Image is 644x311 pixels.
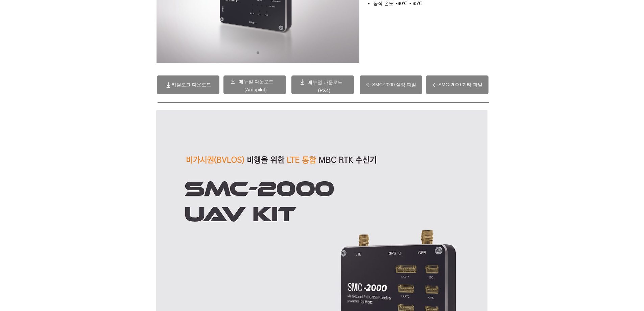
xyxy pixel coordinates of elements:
[257,51,259,54] a: 01
[157,75,219,94] a: 카탈로그 다운로드
[244,87,267,92] a: (Ardupilot)
[360,75,422,94] a: SMC-2000 설정 파일
[438,82,483,88] span: SMC-2000 기타 파일
[426,75,488,94] a: SMC-2000 기타 파일
[373,1,422,6] span: 동작 온도: -40℃ ~ 85℃
[254,51,262,54] nav: 슬라이드
[308,80,342,85] a: 메뉴얼 다운로드
[372,82,416,88] span: SMC-2000 설정 파일
[239,79,273,84] a: 메뉴얼 다운로드
[566,282,644,311] iframe: Wix Chat
[318,88,331,93] a: (PX4)
[172,82,211,88] span: 카탈로그 다운로드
